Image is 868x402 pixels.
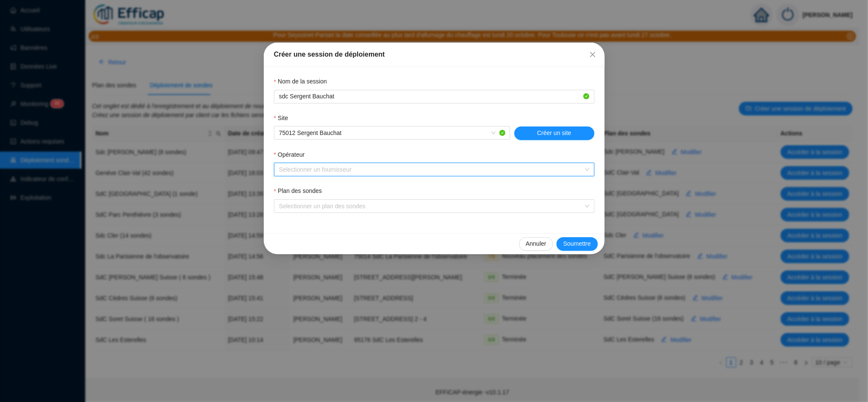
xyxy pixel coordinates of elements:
input: Nom du plan Nom de la session [279,92,582,101]
span: Créer un site [537,129,571,138]
a: Créer un site [514,129,594,136]
button: Soumettre [557,237,598,251]
span: check-circle [499,130,505,136]
span: Soumettre [563,239,591,248]
span: Fermer [586,51,600,58]
span: close [589,51,596,58]
span: Annuler [526,239,546,248]
label: Nom de la session [274,77,333,86]
label: Plan des sondes [274,187,328,195]
span: 75012 Sergent Bauchat [279,126,505,139]
button: Créer un site [514,126,594,140]
button: Annuler [519,237,553,251]
label: Opérateur [274,150,311,159]
div: Créer une session de déploiement [274,49,594,60]
label: Site [274,114,294,123]
button: Close [586,48,600,61]
input: Plan des sondes [279,200,582,212]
